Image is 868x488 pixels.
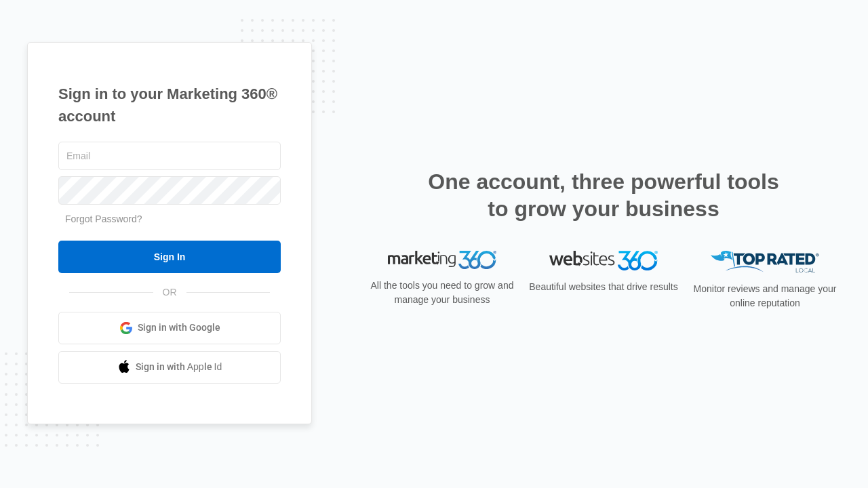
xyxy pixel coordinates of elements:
[549,251,658,270] img: Websites 360
[65,213,142,224] a: Forgot Password?
[58,83,281,127] h1: Sign in to your Marketing 360® account
[424,168,783,222] h2: One account, three powerful tools to grow your business
[689,282,841,310] p: Monitor reviews and manage your online reputation
[711,251,819,273] img: Top Rated Local
[528,280,679,294] p: Beautiful websites that drive results
[58,142,281,170] input: Email
[136,360,222,374] span: Sign in with Apple Id
[58,241,281,273] input: Sign In
[388,251,496,270] img: Marketing 360
[58,351,281,384] a: Sign in with Apple Id
[153,285,186,300] span: OR
[366,279,518,307] p: All the tools you need to grow and manage your business
[138,321,220,335] span: Sign in with Google
[58,312,281,344] a: Sign in with Google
